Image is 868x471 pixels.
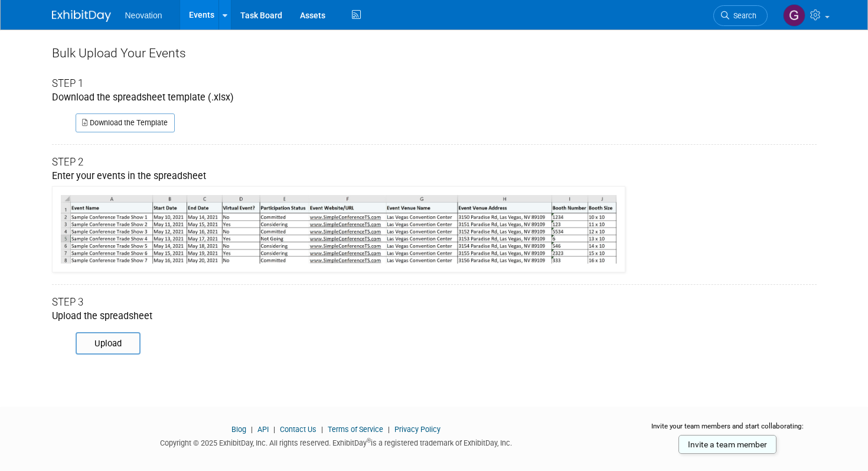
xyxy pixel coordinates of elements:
span: Neovation [125,11,162,20]
div: Upload the spreadsheet [52,310,817,323]
div: Bulk Upload Your Events [52,44,817,62]
span: | [318,425,326,434]
a: Privacy Policy [394,425,440,434]
div: Step 1 [52,77,817,91]
span: | [270,425,278,434]
span: | [248,425,256,434]
div: Step 2 [52,155,817,170]
div: Download the spreadsheet template (.xlsx) [52,91,817,105]
div: Copyright © 2025 ExhibitDay, Inc. All rights reserved. ExhibitDay is a registered trademark of Ex... [52,435,621,449]
span: Search [729,11,756,20]
div: Step 3 [52,295,817,310]
img: ExhibitDay [52,10,111,22]
sup: ® [367,437,371,444]
a: Search [713,5,768,26]
a: Terms of Service [328,425,383,434]
a: Blog [231,425,246,434]
img: Gabi Da Rocha [783,4,805,27]
div: Invite your team members and start collaborating: [638,421,816,439]
a: Invite a team member [678,435,776,454]
a: Contact Us [280,425,316,434]
a: Download the Template [76,113,175,132]
div: Enter your events in the spreadsheet [52,170,817,272]
a: API [257,425,269,434]
span: | [385,425,393,434]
